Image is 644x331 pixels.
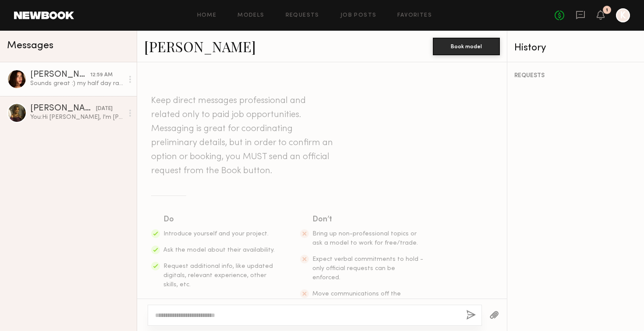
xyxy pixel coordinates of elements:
div: You: Hi [PERSON_NAME], I'm [PERSON_NAME] from PAVOI. We're planning a small half-day shoot [DATE]... [30,113,124,121]
a: [PERSON_NAME] [144,37,256,56]
span: Request additional info, like updated digitals, relevant experience, other skills, etc. [163,263,273,288]
span: Ask the model about their availability. [163,247,275,253]
a: Favorites [397,13,432,18]
div: 1 [606,8,608,13]
a: Models [237,13,264,18]
a: Requests [286,13,319,18]
div: History [514,43,637,53]
span: Introduce yourself and your project. [163,231,269,237]
div: Do [163,214,276,226]
span: Messages [7,41,53,51]
a: Home [197,13,217,18]
div: REQUESTS [514,73,637,79]
div: 12:59 AM [90,71,113,79]
div: [PERSON_NAME] [30,71,90,79]
div: Don’t [312,214,425,226]
div: [DATE] [96,105,113,113]
a: Job Posts [340,13,377,18]
div: [PERSON_NAME] [30,104,96,113]
button: Book model [433,38,500,55]
a: Book model [433,42,500,50]
span: Bring up non-professional topics or ask a model to work for free/trade. [312,231,418,246]
span: Expect verbal commitments to hold - only official requests can be enforced. [312,256,423,281]
div: Sounds great :) my half day rate is 750 and i charge $250 to come hair and makeup ready. So in to... [30,79,124,88]
a: K [616,8,630,22]
span: Move communications off the platform. [312,291,401,306]
header: Keep direct messages professional and related only to paid job opportunities. Messaging is great ... [151,94,335,178]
